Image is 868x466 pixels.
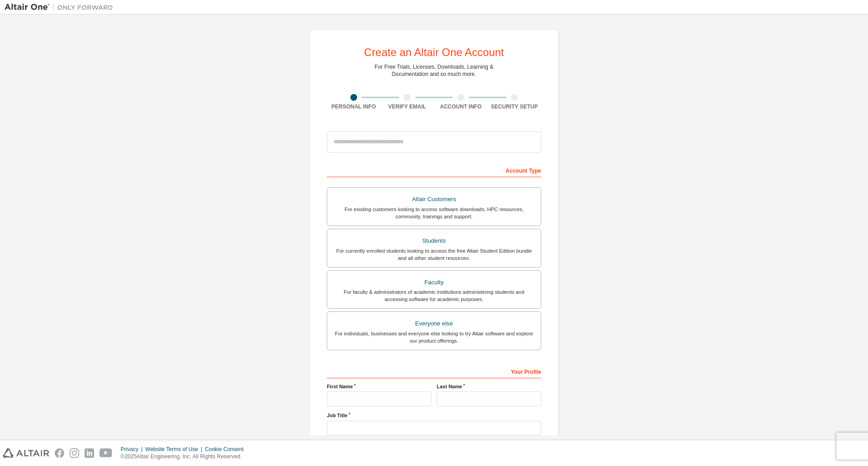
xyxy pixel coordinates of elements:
div: Security Setup [488,103,542,110]
div: Verify Email [381,103,434,110]
img: Altair One [5,3,118,12]
img: youtube.svg [99,448,113,458]
div: Your Profile [327,364,541,378]
div: For faculty & administrators of academic institutions administering students and accessing softwa... [333,288,535,303]
div: Everyone else [333,317,535,330]
div: For individuals, businesses and everyone else looking to try Altair software and explore our prod... [333,330,535,344]
label: First Name [327,383,431,390]
div: Privacy [121,446,145,453]
img: altair_logo.svg [3,448,49,458]
label: Job Title [327,412,541,419]
label: Last Name [437,383,541,390]
div: Personal Info [327,103,381,110]
div: Create an Altair One Account [364,47,504,58]
img: linkedin.svg [85,448,94,458]
p: © 2025 Altair Engineering, Inc. All Rights Reserved. [121,453,249,461]
div: Students [333,235,535,247]
div: Cookie Consent [205,446,249,453]
div: Altair Customers [333,193,535,206]
div: Website Terms of Use [145,446,205,453]
img: instagram.svg [70,448,79,458]
div: For existing customers looking to access software downloads, HPC resources, community, trainings ... [333,206,535,220]
div: Faculty [333,276,535,289]
div: Account Type [327,163,541,177]
div: For currently enrolled students looking to access the free Altair Student Edition bundle and all ... [333,247,535,262]
img: facebook.svg [55,448,64,458]
div: For Free Trials, Licenses, Downloads, Learning & Documentation and so much more. [375,63,494,78]
div: Account Info [434,103,488,110]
